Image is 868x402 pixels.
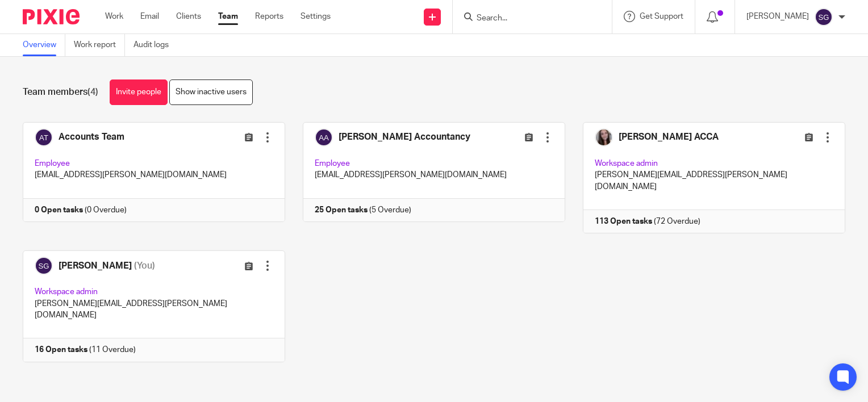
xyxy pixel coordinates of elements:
a: Team [218,11,238,22]
a: Work [105,11,123,22]
a: Show inactive users [169,79,253,105]
p: [PERSON_NAME] [746,11,809,22]
img: Pixie [23,9,80,24]
input: Search [475,14,578,24]
a: Overview [23,34,65,56]
span: Get Support [640,12,683,20]
a: Work report [74,34,125,56]
a: Clients [176,11,201,22]
h1: Team members [23,86,98,98]
a: Audit logs [133,34,177,56]
a: Settings [301,11,331,22]
span: (4) [87,87,98,97]
a: Invite people [110,79,168,105]
img: svg%3E [815,8,833,26]
a: Reports [255,11,283,22]
a: Email [140,11,159,22]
